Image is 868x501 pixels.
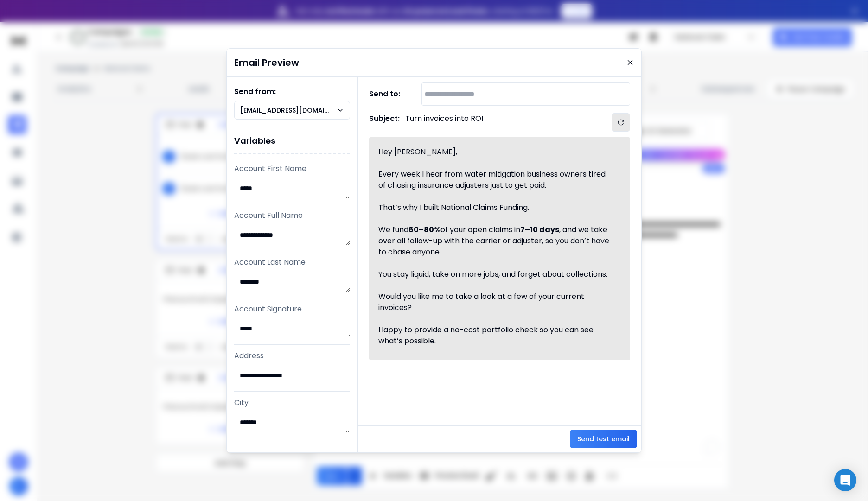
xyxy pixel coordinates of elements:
p: Account First Name [234,163,350,174]
div: Best, [378,358,610,369]
p: Account Signature [234,304,350,315]
div: That’s why I built National Claims Funding. [378,202,610,213]
p: Account Full Name [234,210,350,221]
h1: Variables [234,129,350,154]
h1: Send to: [369,89,406,100]
button: Send test email [570,430,637,448]
p: Account Last Name [234,257,350,268]
p: Address [234,350,350,361]
p: Turn invoices into ROI [405,113,483,132]
div: Hey [PERSON_NAME], [378,146,610,158]
strong: 7–10 days [520,224,559,235]
div: You stay liquid, take on more jobs, and forget about collections. [378,269,610,280]
div: Happy to provide a no-cost portfolio check so you can see what’s possible. [378,324,610,347]
h1: Send from: [234,86,350,97]
h1: Subject: [369,113,400,132]
strong: 60–80% [408,224,440,235]
h1: Email Preview [234,56,299,69]
p: City [234,397,350,408]
div: We fund of your open claims in , and we take over all follow-up with the carrier or adjuster, so ... [378,224,610,258]
p: [EMAIL_ADDRESS][DOMAIN_NAME] [240,106,337,115]
div: Open Intercom Messenger [834,469,856,491]
div: Would you like me to take a look at a few of your current invoices? [378,291,610,313]
div: Every week I hear from water mitigation business owners tired of chasing insurance adjusters just... [378,169,610,191]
